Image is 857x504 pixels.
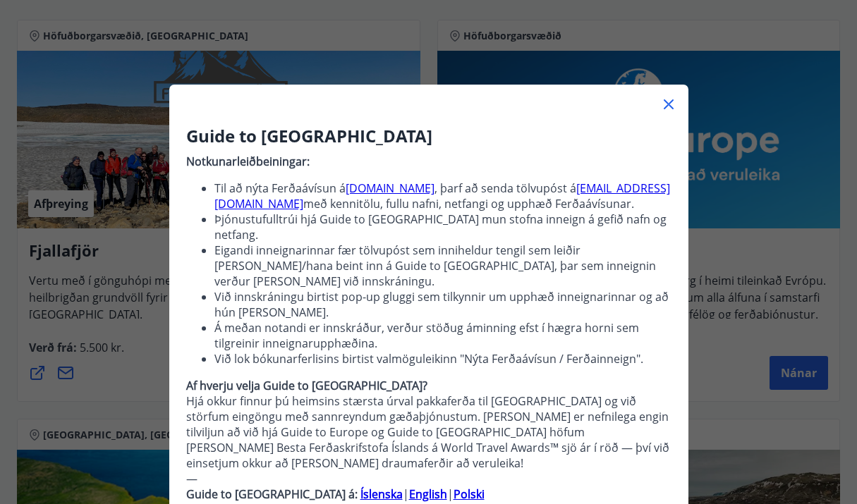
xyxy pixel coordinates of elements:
[214,180,671,211] li: Til að nýta Ferðaávísun á , þarf að senda tölvupóst á með kennitölu, fullu nafni, netfangi og upp...
[346,180,434,196] a: [DOMAIN_NAME]
[409,486,447,502] a: English
[214,180,670,211] a: [EMAIL_ADDRESS][DOMAIN_NAME]
[186,471,671,486] p: —
[186,378,427,393] strong: Af hverju velja Guide to [GEOGRAPHIC_DATA]?
[214,351,671,367] li: Við lok bókunarferlisins birtist valmöguleikinn "Nýta Ferðaávísun / Ferðainneign".
[214,289,671,320] li: Við innskráningu birtist pop-up gluggi sem tilkynnir um upphæð inneignarinnar og að hún [PERSON_N...
[186,154,310,169] strong: Notkunarleiðbeiningar:
[454,486,485,502] a: Polski
[214,242,671,289] li: Eigandi inneignarinnar fær tölvupóst sem inniheldur tengil sem leiðir [PERSON_NAME]/hana beint in...
[360,486,403,502] a: Íslenska
[214,211,671,242] li: Þjónustufulltrúi hjá Guide to [GEOGRAPHIC_DATA] mun stofna inneign á gefið nafn og netfang.
[186,486,671,502] p: | |
[186,393,671,471] p: Hjá okkur finnur þú heimsins stærsta úrval pakkaferða til [GEOGRAPHIC_DATA] og við störfum eingön...
[186,486,358,502] strong: Guide to [GEOGRAPHIC_DATA] á:
[186,124,671,148] h3: Guide to [GEOGRAPHIC_DATA]
[214,320,671,351] li: Á meðan notandi er innskráður, verður stöðug áminning efst í hægra horni sem tilgreinir inneignar...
